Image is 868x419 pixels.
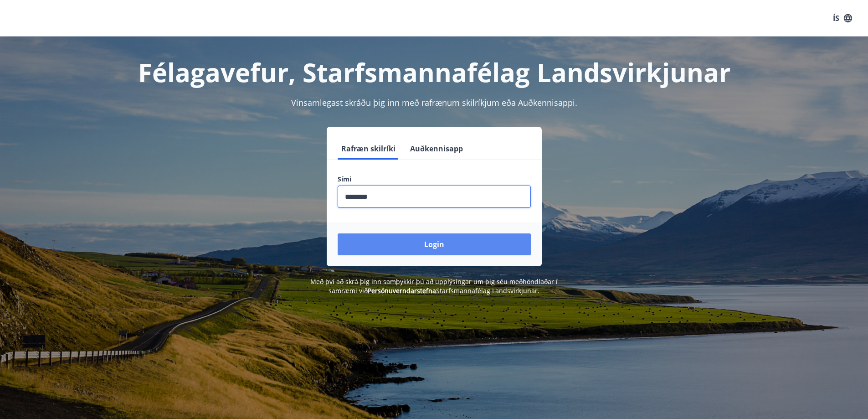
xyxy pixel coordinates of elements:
a: Persónuverndarstefna [368,286,436,295]
button: Login [338,233,531,255]
h1: Félagavefur, Starfsmannafélag Landsvirkjunar [117,55,751,89]
button: Auðkennisapp [406,138,467,160]
span: Með því að skrá þig inn samþykkir þú að upplýsingar um þig séu meðhöndlaðar í samræmi við Starfsm... [310,277,558,295]
label: Sími [338,175,531,184]
button: ÍS [828,10,857,26]
span: Vinsamlegast skráðu þig inn með rafrænum skilríkjum eða Auðkennisappi. [291,97,577,108]
button: Rafræn skilríki [338,138,399,160]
